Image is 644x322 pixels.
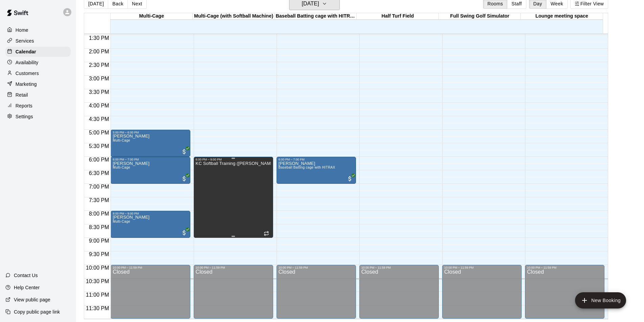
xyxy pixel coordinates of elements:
div: 5:00 PM – 6:00 PM: Jack Dobrowolski [111,130,190,157]
p: View public page [14,296,50,303]
span: 7:00 PM [87,184,111,190]
button: add [575,292,626,308]
span: 1:30 PM [87,35,111,41]
div: 10:00 PM – 11:59 PM: Closed [277,265,356,319]
div: Closed [196,269,271,321]
div: 6:00 PM – 7:00 PM: Jeremy Rolen [277,157,356,184]
a: Reports [5,101,71,111]
span: All customers have paid [347,175,353,182]
span: All customers have paid [181,229,188,236]
p: Contact Us [14,272,38,279]
div: Closed [113,269,188,321]
div: Closed [361,269,437,321]
div: 6:00 PM – 9:00 PM [196,158,271,161]
div: 10:00 PM – 11:59 PM: Closed [111,265,190,319]
div: 8:00 PM – 9:00 PM [113,212,188,215]
span: 6:00 PM [87,157,111,163]
span: Multi-Cage [113,220,130,223]
a: Customers [5,68,71,78]
span: 4:00 PM [87,103,111,108]
div: 6:00 PM – 7:00 PM: Jack Dobrowolski [111,157,190,184]
div: 6:00 PM – 9:00 PM: KC Softball Training (Katie/Kristin) [194,157,273,238]
div: 10:00 PM – 11:59 PM [279,266,354,269]
span: 7:30 PM [87,197,111,203]
p: Availability [16,59,39,66]
p: Marketing [16,81,37,88]
p: Calendar [16,48,36,55]
p: Customers [16,70,39,77]
div: 6:00 PM – 7:00 PM [113,158,188,161]
a: Marketing [5,79,71,89]
div: Closed [527,269,602,321]
p: Reports [16,102,32,109]
span: 6:30 PM [87,170,111,176]
span: 5:00 PM [87,130,111,135]
span: Multi-Cage [113,139,130,142]
span: 9:30 PM [87,251,111,257]
div: Half Turf Field [357,13,439,20]
div: 10:00 PM – 11:59 PM [113,266,188,269]
div: 5:00 PM – 6:00 PM [113,131,188,134]
span: 8:00 PM [87,211,111,217]
span: 11:00 PM [84,292,111,298]
a: Home [5,25,71,35]
div: 10:00 PM – 11:59 PM [196,266,271,269]
span: 2:30 PM [87,62,111,68]
a: Services [5,36,71,46]
div: 10:00 PM – 11:59 PM [361,266,437,269]
p: Help Center [14,284,40,291]
div: Multi-Cage (with Softball Machine) [193,13,275,20]
span: 8:30 PM [87,224,111,230]
div: 6:00 PM – 7:00 PM [279,158,354,161]
span: 10:30 PM [84,278,111,284]
span: 11:30 PM [84,305,111,311]
p: Copy public page link [14,308,60,315]
div: Multi-Cage [111,13,193,20]
div: 10:00 PM – 11:59 PM [527,266,602,269]
a: Settings [5,112,71,122]
span: 2:00 PM [87,49,111,54]
span: 5:30 PM [87,143,111,149]
div: 10:00 PM – 11:59 PM: Closed [525,265,604,319]
span: Recurring event [264,231,269,236]
span: All customers have paid [181,148,188,155]
div: 10:00 PM – 11:59 PM: Closed [442,265,522,319]
span: Multi-Cage [113,166,130,169]
p: Home [16,27,28,33]
span: All customers have paid [181,175,188,182]
div: Full Swing Golf Simulator [439,13,521,20]
p: Services [16,38,34,44]
a: Availability [5,57,71,68]
span: 10:00 PM [84,265,111,271]
div: 8:00 PM – 9:00 PM: Jack Dobrowolski [111,211,190,238]
div: 10:00 PM – 11:59 PM: Closed [359,265,439,319]
span: Baseball Batting cage with HITRAX [279,166,335,169]
span: 3:00 PM [87,76,111,81]
span: 9:00 PM [87,238,111,244]
p: Settings [16,113,33,120]
div: Lounge meeting space [521,13,603,20]
a: Retail [5,90,71,100]
span: 3:30 PM [87,89,111,95]
div: Baseball Batting cage with HITRAX [275,13,357,20]
div: 10:00 PM – 11:59 PM: Closed [194,265,273,319]
div: Closed [444,269,520,321]
p: Retail [16,92,28,98]
div: Closed [279,269,354,321]
span: 4:30 PM [87,116,111,122]
div: 10:00 PM – 11:59 PM [444,266,520,269]
a: Calendar [5,47,71,57]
